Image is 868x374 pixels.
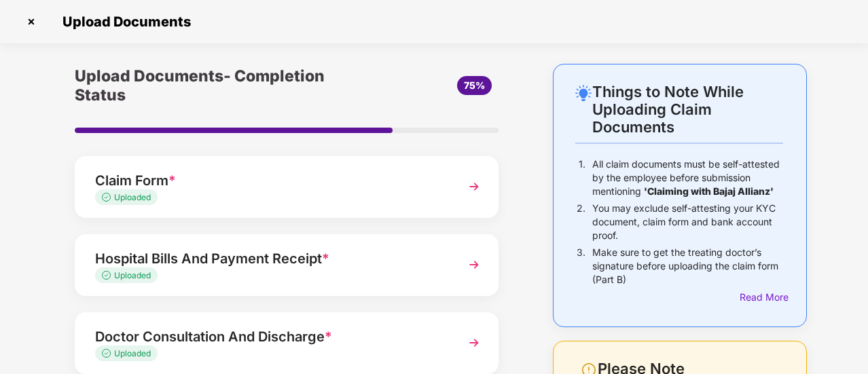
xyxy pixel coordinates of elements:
[575,85,592,101] img: svg+xml;base64,PHN2ZyB4bWxucz0iaHR0cDovL3d3dy53My5vcmcvMjAwMC9zdmciIHdpZHRoPSIyNC4wOTMiIGhlaWdodD...
[114,192,151,202] span: Uploaded
[577,246,585,286] p: 3.
[102,193,114,202] img: svg+xml;base64,PHN2ZyB4bWxucz0iaHR0cDovL3d3dy53My5vcmcvMjAwMC9zdmciIHdpZHRoPSIxMy4zMzMiIGhlaWdodD...
[20,11,42,33] img: svg+xml;base64,PHN2ZyBpZD0iQ3Jvc3MtMzJ4MzIiIHhtbG5zPSJodHRwOi8vd3d3LnczLm9yZy8yMDAwL3N2ZyIgd2lkdG...
[114,270,151,280] span: Uploaded
[95,326,446,348] div: Doctor Consultation And Discharge
[579,157,585,198] p: 1.
[577,202,585,242] p: 2.
[462,253,486,277] img: svg+xml;base64,PHN2ZyBpZD0iTmV4dCIgeG1sbnM9Imh0dHA6Ly93d3cudzMub3JnLzIwMDAvc3ZnIiB3aWR0aD0iMzYiIG...
[592,83,783,136] div: Things to Note While Uploading Claim Documents
[462,331,486,355] img: svg+xml;base64,PHN2ZyBpZD0iTmV4dCIgeG1sbnM9Imh0dHA6Ly93d3cudzMub3JnLzIwMDAvc3ZnIiB3aWR0aD0iMzYiIG...
[644,185,774,197] b: 'Claiming with Bajaj Allianz'
[75,64,357,107] div: Upload Documents- Completion Status
[102,271,114,280] img: svg+xml;base64,PHN2ZyB4bWxucz0iaHR0cDovL3d3dy53My5vcmcvMjAwMC9zdmciIHdpZHRoPSIxMy4zMzMiIGhlaWdodD...
[592,246,783,286] p: Make sure to get the treating doctor’s signature before uploading the claim form (Part B)
[102,349,114,358] img: svg+xml;base64,PHN2ZyB4bWxucz0iaHR0cDovL3d3dy53My5vcmcvMjAwMC9zdmciIHdpZHRoPSIxMy4zMzMiIGhlaWdodD...
[592,202,783,242] p: You may exclude self-attesting your KYC document, claim form and bank account proof.
[49,14,198,30] span: Upload Documents
[95,248,446,269] div: Hospital Bills And Payment Receipt
[114,348,151,358] span: Uploaded
[740,290,783,305] div: Read More
[95,170,446,191] div: Claim Form
[592,157,783,198] p: All claim documents must be self-attested by the employee before submission mentioning
[462,174,486,199] img: svg+xml;base64,PHN2ZyBpZD0iTmV4dCIgeG1sbnM9Imh0dHA6Ly93d3cudzMub3JnLzIwMDAvc3ZnIiB3aWR0aD0iMzYiIG...
[464,79,485,91] span: 75%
